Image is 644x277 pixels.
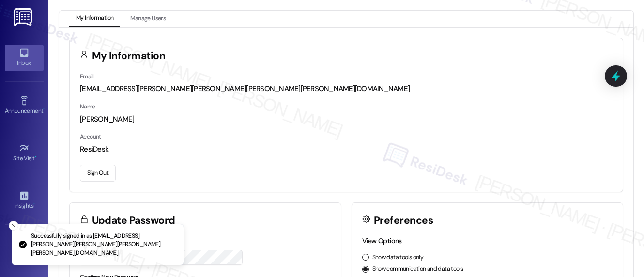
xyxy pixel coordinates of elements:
span: • [35,154,36,160]
h3: My Information [92,51,166,61]
button: Close toast [9,221,18,231]
img: ResiDesk Logo [14,8,34,26]
span: • [43,106,45,113]
label: Account [80,133,101,140]
span: • [33,201,35,208]
label: Name [80,103,95,110]
button: Manage Users [123,11,172,27]
div: [PERSON_NAME] [80,114,613,124]
a: Insights • [5,187,44,214]
a: Inbox [5,45,44,71]
a: Site Visit • [5,140,44,166]
h3: Update Password [92,215,175,226]
button: Sign Out [80,165,116,182]
label: Email [80,73,93,80]
a: Buildings [5,235,44,261]
div: ResiDesk [80,144,613,154]
p: Successfully signed in as [EMAIL_ADDRESS][PERSON_NAME][PERSON_NAME][PERSON_NAME][PERSON_NAME][DOM... [31,232,176,258]
div: [EMAIL_ADDRESS][PERSON_NAME][PERSON_NAME][PERSON_NAME][PERSON_NAME][DOMAIN_NAME] [80,84,613,94]
button: My Information [69,11,120,27]
h3: Preferences [374,215,433,226]
label: View Options [362,236,402,245]
label: Show communication and data tools [372,265,463,274]
label: Show data tools only [372,253,424,262]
